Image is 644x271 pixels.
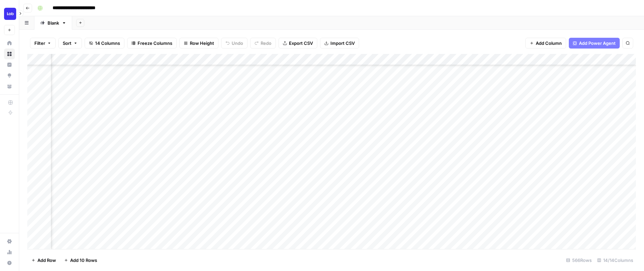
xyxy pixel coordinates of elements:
[58,38,82,49] button: Sort
[525,38,566,49] button: Add Column
[95,40,120,47] span: 14 Columns
[4,70,15,81] a: Opportunities
[279,38,317,49] button: Export CSV
[221,38,247,49] button: Undo
[190,40,214,47] span: Row Height
[289,40,313,47] span: Export CSV
[569,38,620,49] button: Add Power Agent
[34,40,45,47] span: Filter
[4,81,15,92] a: Your Data
[594,255,636,266] div: 14/14 Columns
[320,38,359,49] button: Import CSV
[37,257,56,264] span: Add Row
[250,38,276,49] button: Redo
[60,255,101,266] button: Add 10 Rows
[4,5,15,22] button: Workspace: Lob
[30,38,56,49] button: Filter
[48,20,59,26] div: Blank
[4,236,15,247] a: Settings
[4,247,15,258] a: Usage
[34,16,72,30] a: Blank
[4,59,15,70] a: Insights
[536,40,562,47] span: Add Column
[4,258,15,268] button: Help + Support
[27,255,60,266] button: Add Row
[127,38,177,49] button: Freeze Columns
[4,8,16,20] img: Lob Logo
[563,255,594,266] div: 566 Rows
[261,40,271,47] span: Redo
[4,38,15,49] a: Home
[330,40,355,47] span: Import CSV
[85,38,124,49] button: 14 Columns
[579,40,616,47] span: Add Power Agent
[232,40,243,47] span: Undo
[4,49,15,59] a: Browse
[179,38,218,49] button: Row Height
[63,40,71,47] span: Sort
[138,40,172,47] span: Freeze Columns
[70,257,97,264] span: Add 10 Rows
